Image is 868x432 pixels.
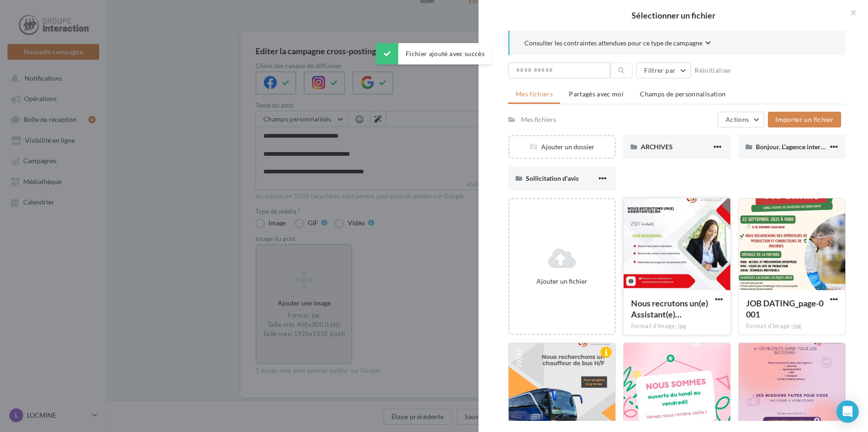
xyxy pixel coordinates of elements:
[726,115,749,123] span: Actions
[516,90,553,98] span: Mes fichiers
[631,298,708,319] span: Nous recrutons un(e) Assistant(e) RH”
[746,298,823,319] span: JOB DATING_page-0001
[691,65,735,76] button: Réinitialiser
[524,38,702,48] span: Consulter les contraintes attendues pour ce type de campagne
[746,322,838,330] div: Format d'image: jpg
[631,322,723,330] div: Format d'image: jpg
[775,115,834,123] span: Importer un fichier
[493,11,853,19] h2: Sélectionner un fichier
[641,143,673,151] span: ARCHIVES
[513,277,611,286] div: Ajouter un fichier
[376,43,492,64] div: Fichier ajouté avec succès
[524,38,711,50] button: Consulter les contraintes attendues pour ce type de campagne
[510,142,614,152] div: Ajouter un dossier
[718,112,764,127] button: Actions
[526,174,579,182] span: Sollicitation d'avis
[640,90,726,98] span: Champs de personnalisation
[768,112,841,127] button: Importer un fichier
[636,63,691,78] button: Filtrer par
[521,115,556,124] div: Mes fichiers
[836,400,859,423] div: Open Intercom Messenger
[569,90,624,98] span: Partagés avec moi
